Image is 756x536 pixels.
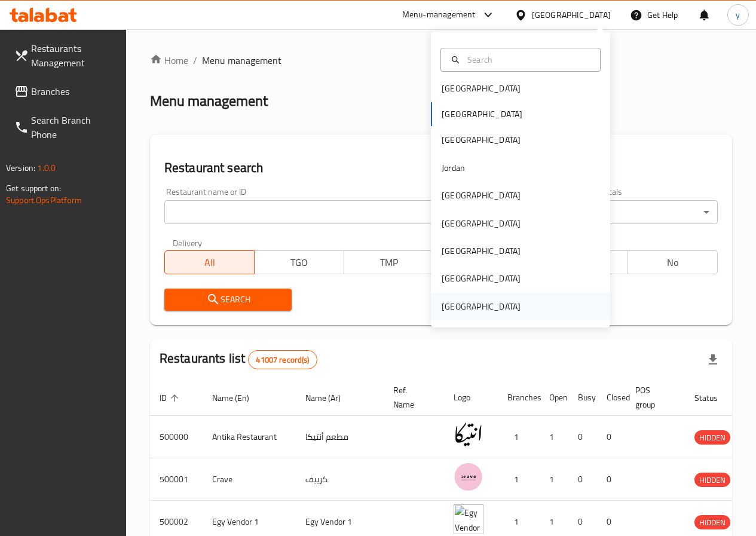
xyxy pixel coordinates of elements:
[442,300,521,313] div: [GEOGRAPHIC_DATA]
[349,254,429,271] span: TMP
[248,350,317,369] div: Total records count
[442,244,521,258] div: [GEOGRAPHIC_DATA]
[532,8,611,22] div: [GEOGRAPHIC_DATA]
[37,160,56,176] span: 1.0.0
[31,41,117,70] span: Restaurants Management
[442,189,521,202] div: [GEOGRAPHIC_DATA]
[454,419,483,449] img: Antika Restaurant
[6,192,82,208] a: Support.OpsPlatform
[203,458,296,501] td: Crave
[249,354,316,366] span: 41007 record(s)
[296,458,384,501] td: كرييف
[254,250,344,274] button: TGO
[442,217,521,230] div: [GEOGRAPHIC_DATA]
[597,379,626,416] th: Closed
[344,250,434,274] button: TMP
[498,416,540,458] td: 1
[694,391,733,405] span: Status
[173,238,203,247] label: Delivery
[628,250,718,274] button: No
[6,160,35,176] span: Version:
[736,8,740,22] span: y
[498,379,540,416] th: Branches
[635,383,671,412] span: POS group
[164,250,255,274] button: All
[568,379,597,416] th: Busy
[633,254,713,271] span: No
[699,345,727,374] div: Export file
[150,53,732,68] nav: breadcrumb
[174,292,283,307] span: Search
[160,350,317,369] h2: Restaurants list
[694,473,730,487] span: HIDDEN
[694,515,730,529] div: HIDDEN
[597,416,626,458] td: 0
[393,383,430,412] span: Ref. Name
[160,391,182,405] span: ID
[5,77,126,106] a: Branches
[590,200,718,224] div: All
[442,161,465,174] div: Jordan
[402,8,476,22] div: Menu-management
[31,113,117,142] span: Search Branch Phone
[259,254,339,271] span: TGO
[202,53,281,68] span: Menu management
[442,272,521,285] div: [GEOGRAPHIC_DATA]
[164,200,434,224] input: Search for restaurant name or ID..
[150,416,203,458] td: 500000
[150,458,203,501] td: 500001
[305,391,356,405] span: Name (Ar)
[6,180,61,196] span: Get support on:
[540,458,568,501] td: 1
[31,84,117,99] span: Branches
[296,416,384,458] td: مطعم أنتيكا
[442,82,521,95] div: [GEOGRAPHIC_DATA]
[454,504,483,534] img: Egy Vendor 1
[442,133,521,146] div: [GEOGRAPHIC_DATA]
[5,34,126,77] a: Restaurants Management
[540,379,568,416] th: Open
[170,254,250,271] span: All
[164,159,718,177] h2: Restaurant search
[694,516,730,529] span: HIDDEN
[454,462,483,492] img: Crave
[540,416,568,458] td: 1
[694,431,730,445] span: HIDDEN
[568,416,597,458] td: 0
[5,106,126,149] a: Search Branch Phone
[498,458,540,501] td: 1
[568,458,597,501] td: 0
[193,53,197,68] li: /
[597,458,626,501] td: 0
[203,416,296,458] td: Antika Restaurant
[444,379,498,416] th: Logo
[150,91,268,111] h2: Menu management
[164,289,292,311] button: Search
[463,53,593,66] input: Search
[212,391,265,405] span: Name (En)
[150,53,188,68] a: Home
